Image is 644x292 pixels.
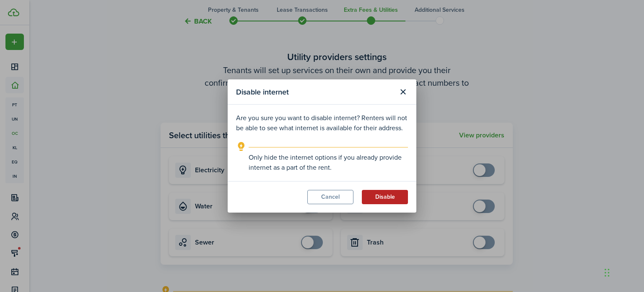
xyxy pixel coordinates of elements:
[362,190,408,204] button: Disable
[236,142,247,152] i: outline
[236,113,408,133] p: Are you sure you want to disable internet? Renters will not be able to see what internet is avail...
[249,153,408,173] explanation-description: Only hide the internet options if you already provide internet as a part of the rent.
[396,85,410,99] button: Close modal
[605,260,610,285] div: Drag
[307,190,353,204] button: Cancel
[236,84,394,100] modal-title: Disable internet
[602,252,644,292] iframe: Chat Widget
